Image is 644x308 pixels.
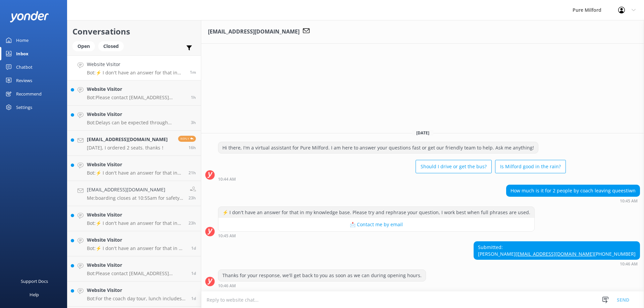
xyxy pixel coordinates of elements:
[191,95,196,100] span: 08:50am 20-Aug-2025 (UTC +12:00) Pacific/Auckland
[67,256,201,282] a: Website VisitorBot:Please contact [EMAIL_ADDRESS][DOMAIN_NAME] or call [PHONE_NUMBER] / [PHONE_NU...
[87,136,168,143] h4: [EMAIL_ADDRESS][DOMAIN_NAME]
[30,288,39,301] div: Help
[16,101,32,114] div: Settings
[16,60,33,74] div: Chatbot
[87,245,186,251] p: Bot: ⚡ I don't have an answer for that in my knowledge base. Please try and rephrase your questio...
[87,287,186,294] h4: Website Visitor
[416,160,492,173] button: Should I drive or get the bus?
[474,261,640,266] div: 10:46am 20-Aug-2025 (UTC +12:00) Pacific/Auckland
[218,177,566,181] div: 10:44am 20-Aug-2025 (UTC +12:00) Pacific/Auckland
[506,185,640,196] div: How much is it for 2 people by coach leaving queestiwn
[189,170,196,176] span: 01:40pm 19-Aug-2025 (UTC +12:00) Pacific/Auckland
[218,233,535,238] div: 10:45am 20-Aug-2025 (UTC +12:00) Pacific/Auckland
[191,120,196,125] span: 07:40am 20-Aug-2025 (UTC +12:00) Pacific/Auckland
[620,199,638,203] strong: 10:45 AM
[87,236,186,244] h4: Website Visitor
[16,87,42,101] div: Recommend
[67,181,201,206] a: [EMAIL_ADDRESS][DOMAIN_NAME]Me:boarding closes at 10:55am for safety reasons on the boat, that is...
[516,251,594,257] a: [EMAIL_ADDRESS][DOMAIN_NAME]
[87,261,186,269] h4: Website Visitor
[87,186,183,193] h4: [EMAIL_ADDRESS][DOMAIN_NAME]
[191,245,196,251] span: 09:34am 19-Aug-2025 (UTC +12:00) Pacific/Auckland
[189,195,196,201] span: 11:21am 19-Aug-2025 (UTC +12:00) Pacific/Auckland
[98,41,124,51] div: Closed
[67,106,201,131] a: Website VisitorBot:Delays can be expected through [GEOGRAPHIC_DATA] in busy periods. Please wait ...
[218,234,236,238] strong: 10:45 AM
[620,262,638,266] strong: 10:46 AM
[67,282,201,307] a: Website VisitorBot:For the coach day tour, lunch includes a hot pie, chips, muesli bar, fruit, an...
[72,41,95,51] div: Open
[474,242,640,259] div: Submitted: [PERSON_NAME] [PHONE_NUMBER]
[178,136,196,142] span: Reply
[87,296,186,302] p: Bot: For the coach day tour, lunch includes a hot pie, chips, muesli bar, fruit, and cookies, wit...
[87,195,183,201] p: Me: boarding closes at 10:55am for safety reasons on the boat, that is why we ask you to be there...
[218,270,426,281] div: Thanks for your response, we'll get back to you as soon as we can during opening hours.
[189,145,196,150] span: 06:17pm 19-Aug-2025 (UTC +12:00) Pacific/Auckland
[67,206,201,231] a: Website VisitorBot:⚡ I don't have an answer for that in my knowledge base. Please try and rephras...
[87,220,183,226] p: Bot: ⚡ I don't have an answer for that in my knowledge base. Please try and rephrase your questio...
[190,69,196,75] span: 10:45am 20-Aug-2025 (UTC +12:00) Pacific/Auckland
[98,42,127,50] a: Closed
[218,284,236,288] strong: 10:46 AM
[16,47,29,60] div: Inbox
[67,231,201,256] a: Website VisitorBot:⚡ I don't have an answer for that in my knowledge base. Please try and rephras...
[191,270,196,276] span: 05:54pm 18-Aug-2025 (UTC +12:00) Pacific/Auckland
[218,218,534,231] button: 📩 Contact me by email
[87,85,186,93] h4: Website Visitor
[218,177,236,181] strong: 10:44 AM
[189,220,196,226] span: 11:13am 19-Aug-2025 (UTC +12:00) Pacific/Auckland
[87,111,186,118] h4: Website Visitor
[87,61,185,68] h4: Website Visitor
[67,131,201,156] a: [EMAIL_ADDRESS][DOMAIN_NAME][DATE], I ordered 2 seats. thanks！Reply16h
[67,55,201,80] a: Website VisitorBot:⚡ I don't have an answer for that in my knowledge base. Please try and rephras...
[218,207,534,218] div: ⚡ I don't have an answer for that in my knowledge base. Please try and rephrase your question, I ...
[72,42,98,50] a: Open
[16,34,29,47] div: Home
[412,130,433,136] span: [DATE]
[191,296,196,301] span: 03:07pm 18-Aug-2025 (UTC +12:00) Pacific/Auckland
[87,211,183,219] h4: Website Visitor
[10,11,49,22] img: yonder-white-logo.png
[87,95,186,101] p: Bot: Please contact [EMAIL_ADDRESS][DOMAIN_NAME] or call [PHONE_NUMBER] / [PHONE_NUMBER] to cance...
[21,274,48,288] div: Support Docs
[87,270,186,276] p: Bot: Please contact [EMAIL_ADDRESS][DOMAIN_NAME] or call [PHONE_NUMBER] / [PHONE_NUMBER] to cance...
[16,74,32,87] div: Reviews
[495,160,566,173] button: Is Milford good in the rain?
[87,145,168,151] p: [DATE], I ordered 2 seats. thanks！
[506,198,640,203] div: 10:45am 20-Aug-2025 (UTC +12:00) Pacific/Auckland
[218,142,538,153] div: Hi there, I'm a virtual assistant for Pure Milford. I am here to answer your questions fast or ge...
[87,170,183,176] p: Bot: ⚡ I don't have an answer for that in my knowledge base. Please try and rephrase your questio...
[67,80,201,106] a: Website VisitorBot:Please contact [EMAIL_ADDRESS][DOMAIN_NAME] or call [PHONE_NUMBER] / [PHONE_NU...
[208,27,300,36] h3: [EMAIL_ADDRESS][DOMAIN_NAME]
[67,156,201,181] a: Website VisitorBot:⚡ I don't have an answer for that in my knowledge base. Please try and rephras...
[87,161,183,168] h4: Website Visitor
[72,25,196,38] h2: Conversations
[87,70,185,76] p: Bot: ⚡ I don't have an answer for that in my knowledge base. Please try and rephrase your questio...
[87,120,186,126] p: Bot: Delays can be expected through [GEOGRAPHIC_DATA] in busy periods. Please wait 10-15 minutes ...
[218,283,426,288] div: 10:46am 20-Aug-2025 (UTC +12:00) Pacific/Auckland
